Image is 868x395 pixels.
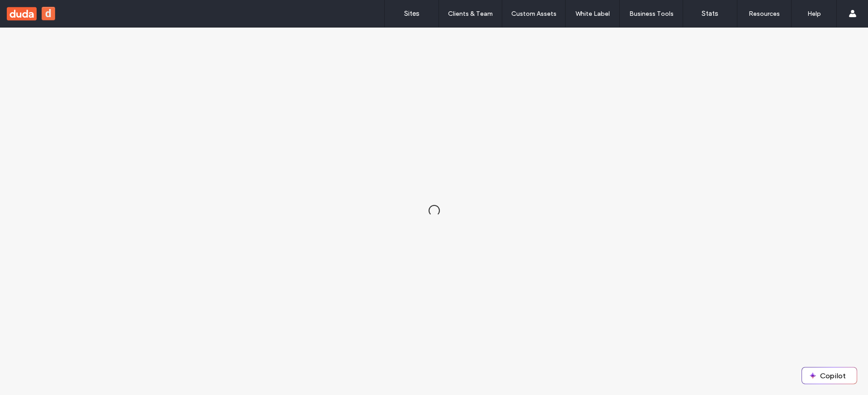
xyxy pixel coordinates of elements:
label: Custom Assets [511,10,557,18]
label: Sites [404,9,420,18]
label: Clients & Team [448,10,493,18]
label: Resources [749,10,780,18]
label: Business Tools [629,10,674,18]
label: White Label [576,10,610,18]
button: d [42,7,55,20]
button: Copilot [802,367,857,384]
label: Stats [702,9,718,18]
label: Help [807,10,821,18]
